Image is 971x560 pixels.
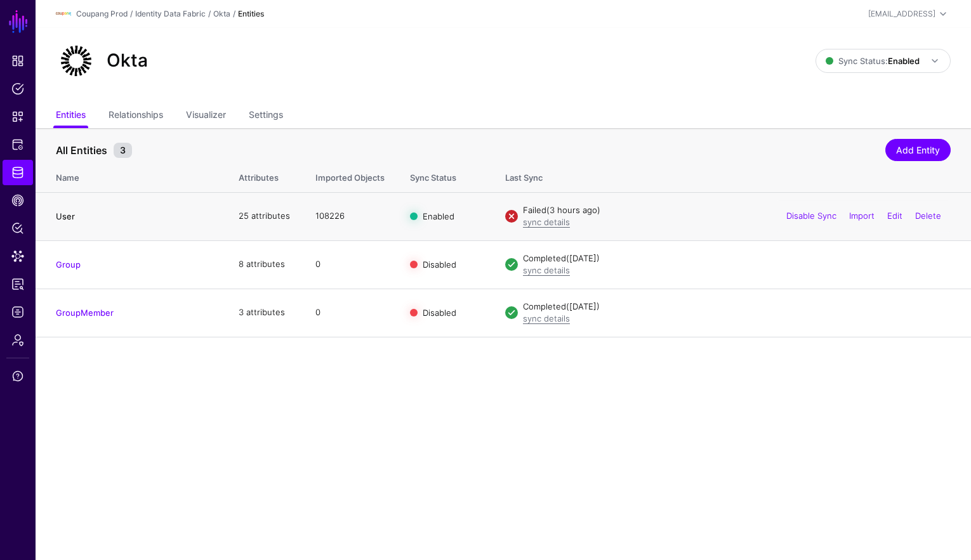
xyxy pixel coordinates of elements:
[249,104,283,128] a: Settings
[303,192,397,240] td: 108226
[3,132,33,157] a: Protected Systems
[56,104,86,128] a: Entities
[56,211,75,221] a: User
[868,8,935,20] div: [EMAIL_ADDRESS]
[206,8,213,20] div: /
[887,211,902,221] a: Edit
[523,265,570,275] a: sync details
[915,211,941,221] a: Delete
[53,143,110,158] span: All Entities
[3,76,33,101] a: Policies
[238,9,264,18] strong: Entities
[11,138,24,151] span: Protected Systems
[11,110,24,123] span: Snippets
[109,104,163,128] a: Relationships
[3,299,33,325] a: Logs
[3,104,33,129] a: Snippets
[523,313,570,323] a: sync details
[423,308,456,318] span: Disabled
[11,55,24,67] span: Dashboard
[56,41,96,81] img: svg+xml;base64,PHN2ZyB3aWR0aD0iNjQiIGhlaWdodD0iNjQiIHZpZXdCb3g9IjAgMCA2NCA2NCIgZmlsbD0ibm9uZSIgeG...
[849,211,875,221] a: Import
[3,48,33,74] a: Dashboard
[226,240,303,289] td: 8 attributes
[114,143,132,158] small: 3
[226,192,303,240] td: 25 attributes
[523,204,951,217] div: Failed (3 hours ago)
[11,166,24,179] span: Identity Data Fabric
[523,301,951,313] div: Completed ([DATE])
[397,159,492,192] th: Sync Status
[885,139,951,161] a: Add Entity
[303,289,397,337] td: 0
[11,370,24,382] span: Support
[56,259,81,270] a: Group
[3,327,33,353] a: Admin
[786,211,836,221] a: Disable Sync
[11,250,24,263] span: Data Lens
[303,240,397,289] td: 0
[11,222,24,235] span: Policy Lens
[3,244,33,269] a: Data Lens
[186,104,226,128] a: Visualizer
[135,9,206,18] a: Identity Data Fabric
[3,188,33,213] a: CAEP Hub
[226,159,303,192] th: Attributes
[3,271,33,297] a: Access Reporting
[826,56,920,66] span: Sync Status:
[523,217,570,227] a: sync details
[56,308,114,318] a: GroupMember
[226,289,303,337] td: 3 attributes
[213,9,230,18] a: Okta
[303,159,397,192] th: Imported Objects
[8,8,29,36] a: SGNL
[523,252,951,265] div: Completed ([DATE])
[11,334,24,346] span: Admin
[423,259,456,270] span: Disabled
[107,50,148,72] h2: Okta
[3,216,33,241] a: Policy Lens
[11,278,24,290] span: Access Reporting
[230,8,238,20] div: /
[36,159,226,192] th: Name
[492,159,971,192] th: Last Sync
[11,194,24,207] span: CAEP Hub
[128,8,135,20] div: /
[423,211,454,221] span: Enabled
[11,306,24,318] span: Logs
[11,82,24,95] span: Policies
[3,160,33,185] a: Identity Data Fabric
[888,56,920,66] strong: Enabled
[76,9,128,18] a: Coupang Prod
[56,6,71,22] img: svg+xml;base64,PHN2ZyBpZD0iTG9nbyIgeG1sbnM9Imh0dHA6Ly93d3cudzMub3JnLzIwMDAvc3ZnIiB3aWR0aD0iMTIxLj...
